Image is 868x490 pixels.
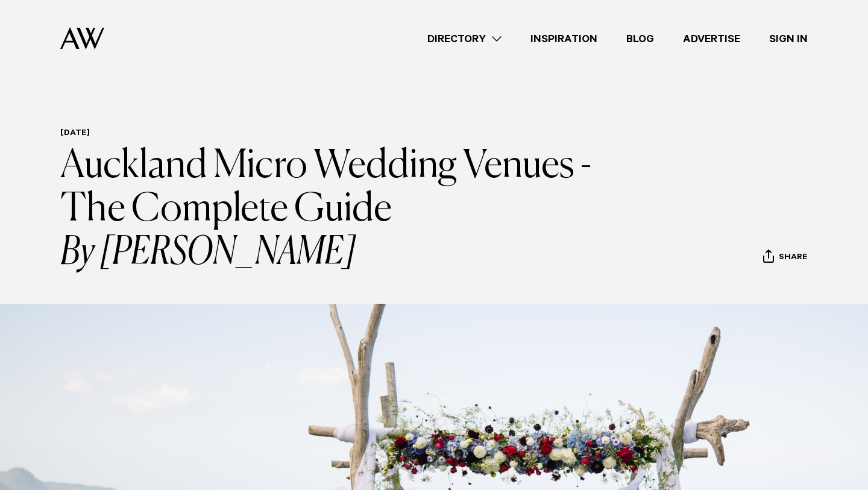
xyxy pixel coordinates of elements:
[60,145,618,275] h1: Auckland Micro Wedding Venues - The Complete Guide
[779,253,807,264] span: Share
[413,31,516,47] a: Directory
[755,31,822,47] a: Sign In
[60,231,618,275] i: By [PERSON_NAME]
[60,128,618,140] h6: [DATE]
[516,31,612,47] a: Inspiration
[668,31,755,47] a: Advertise
[763,249,808,267] button: Share
[612,31,668,47] a: Blog
[60,27,104,49] img: Auckland Weddings Logo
